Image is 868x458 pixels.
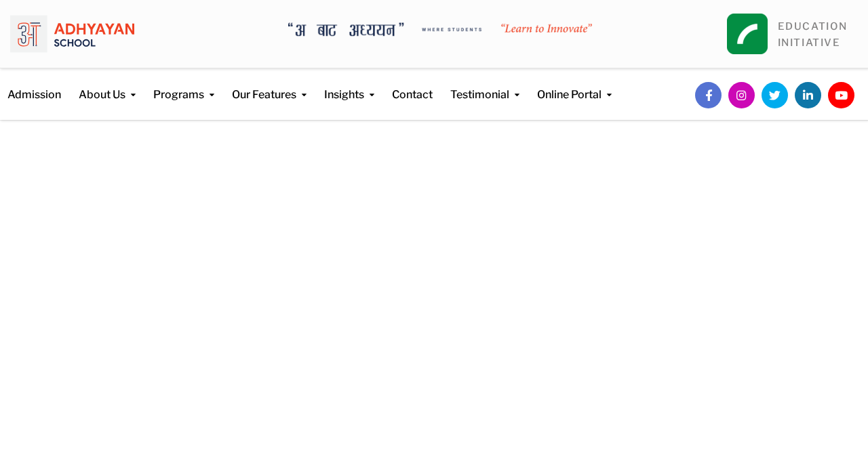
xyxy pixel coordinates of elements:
img: square_leapfrog [727,14,768,54]
a: Testimonial [450,68,519,103]
a: Contact [392,68,433,103]
a: Our Features [232,68,307,103]
a: Admission [7,68,61,103]
a: Online Portal [537,68,612,103]
a: Insights [324,68,374,103]
a: EDUCATIONINITIATIVE [778,20,848,49]
a: Programs [153,68,214,103]
a: About Us [79,68,136,103]
img: logo [10,10,134,58]
img: A Bata Adhyayan where students learn to Innovate [288,22,592,37]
